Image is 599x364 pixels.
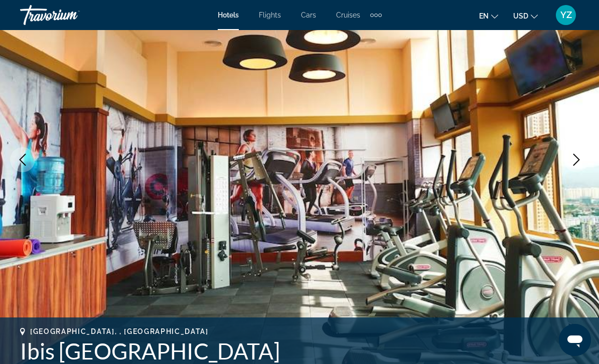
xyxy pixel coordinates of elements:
span: USD [513,12,528,20]
button: Change currency [513,9,538,23]
button: Previous image [10,147,35,172]
a: Cars [301,11,316,19]
a: Hotels [218,11,239,19]
span: en [479,12,489,20]
button: User Menu [553,5,579,26]
h1: Ibis [GEOGRAPHIC_DATA] [20,338,579,364]
button: Next image [564,147,589,172]
button: Extra navigation items [370,7,382,23]
a: Flights [259,11,281,19]
a: Travorium [20,2,120,28]
a: Cruises [336,11,360,19]
iframe: Кнопка запуска окна обмена сообщениями [559,324,591,356]
span: YZ [560,10,572,20]
span: [GEOGRAPHIC_DATA], , [GEOGRAPHIC_DATA] [30,327,209,335]
button: Change language [479,9,498,23]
